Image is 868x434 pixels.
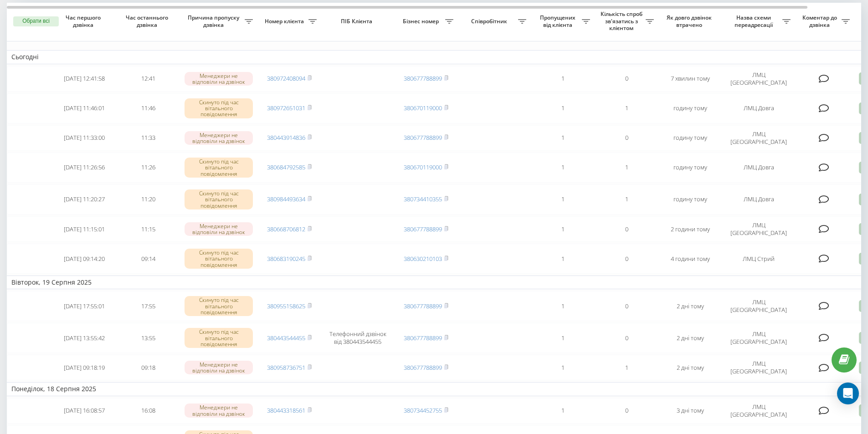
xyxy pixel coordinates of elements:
[267,406,305,414] a: 380443318561
[658,398,722,424] td: 3 дні тому
[658,355,722,380] td: 2 дні тому
[531,355,595,380] td: 1
[722,216,795,242] td: ЛМЦ [GEOGRAPHIC_DATA]
[116,244,180,274] td: 09:14
[531,125,595,151] td: 1
[52,323,116,353] td: [DATE] 13:55:42
[13,16,59,26] button: Обрати всі
[267,334,305,342] a: 380443544455
[404,195,442,203] a: 380734410355
[116,125,180,151] td: 11:33
[52,291,116,321] td: [DATE] 17:55:01
[185,249,253,269] div: Скинуто під час вітального повідомлення
[595,244,658,274] td: 0
[722,323,795,353] td: ЛМЦ [GEOGRAPHIC_DATA]
[599,10,646,32] span: Кількість спроб зв'язатись з клієнтом
[267,363,305,372] a: 380958736751
[116,93,180,123] td: 11:46
[404,302,442,310] a: 380677788899
[399,18,445,25] span: Бізнес номер
[595,184,658,214] td: 1
[595,291,658,321] td: 0
[329,18,386,25] span: ПІБ Клієнта
[185,328,253,348] div: Скинуто під час вітального повідомлення
[531,244,595,274] td: 1
[404,225,442,233] a: 380677788899
[722,184,795,214] td: ЛМЦ Довга
[595,93,658,123] td: 1
[404,133,442,142] a: 380677788899
[658,291,722,321] td: 2 дні тому
[722,244,795,274] td: ЛМЦ Стрий
[185,72,253,86] div: Менеджери не відповіли на дзвінок
[185,14,245,28] span: Причина пропуску дзвінка
[116,355,180,380] td: 09:18
[722,125,795,151] td: ЛМЦ [GEOGRAPHIC_DATA]
[185,361,253,374] div: Менеджери не відповіли на дзвінок
[722,355,795,380] td: ЛМЦ [GEOGRAPHIC_DATA]
[658,216,722,242] td: 2 години тому
[267,74,305,82] a: 380972408094
[658,244,722,274] td: 4 години тому
[531,153,595,183] td: 1
[595,398,658,424] td: 0
[595,216,658,242] td: 0
[404,406,442,414] a: 380734452755
[116,66,180,92] td: 12:41
[722,153,795,183] td: ЛМЦ Довга
[800,14,842,28] span: Коментар до дзвінка
[404,104,442,112] a: 380670119000
[52,398,116,424] td: [DATE] 16:08:57
[531,323,595,353] td: 1
[531,66,595,92] td: 1
[404,74,442,82] a: 380677788899
[116,184,180,214] td: 11:20
[267,195,305,203] a: 380984493634
[531,398,595,424] td: 1
[722,66,795,92] td: ЛМЦ [GEOGRAPHIC_DATA]
[404,363,442,372] a: 380677788899
[531,291,595,321] td: 1
[404,163,442,171] a: 380670119000
[262,18,308,25] span: Номер клієнта
[185,222,253,236] div: Менеджери не відповіли на дзвінок
[658,93,722,123] td: годину тому
[52,355,116,380] td: [DATE] 09:18:19
[658,184,722,214] td: годину тому
[185,296,253,316] div: Скинуто під час вітального повідомлення
[52,153,116,183] td: [DATE] 11:26:56
[658,125,722,151] td: годину тому
[185,131,253,145] div: Менеджери не відповіли на дзвінок
[658,66,722,92] td: 7 хвилин тому
[531,216,595,242] td: 1
[666,14,715,28] span: Як довго дзвінок втрачено
[462,18,518,25] span: Співробітник
[531,93,595,123] td: 1
[404,334,442,342] a: 380677788899
[267,255,305,263] a: 380683190245
[404,255,442,263] a: 380630210103
[321,323,394,353] td: Телефонний дзвінок від 380443544455
[52,66,116,92] td: [DATE] 12:41:58
[595,153,658,183] td: 1
[727,14,782,28] span: Назва схеми переадресації
[116,153,180,183] td: 11:26
[658,153,722,183] td: годину тому
[267,163,305,171] a: 380684792585
[52,184,116,214] td: [DATE] 11:20:27
[595,355,658,380] td: 1
[837,383,859,404] div: Open Intercom Messenger
[52,244,116,274] td: [DATE] 09:14:20
[60,14,109,28] span: Час першого дзвінка
[267,104,305,112] a: 380972651031
[116,398,180,424] td: 16:08
[267,133,305,142] a: 380443914836
[123,14,173,28] span: Час останнього дзвінка
[52,125,116,151] td: [DATE] 11:33:00
[185,189,253,209] div: Скинуто під час вітального повідомлення
[267,225,305,233] a: 380668706812
[535,14,582,28] span: Пропущених від клієнта
[722,93,795,123] td: ЛМЦ Довга
[52,93,116,123] td: [DATE] 11:46:01
[595,323,658,353] td: 0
